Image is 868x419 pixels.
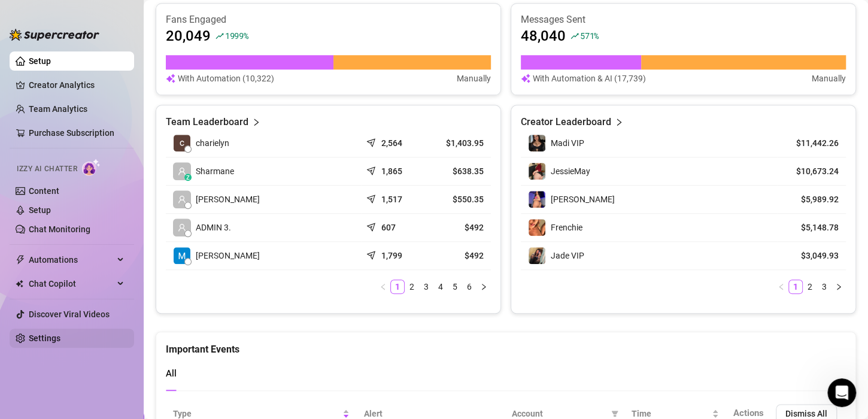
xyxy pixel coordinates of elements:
[533,72,646,85] article: With Automation & AI (17,739)
[529,219,545,236] img: Frenchie
[196,193,260,206] span: [PERSON_NAME]
[366,192,378,204] span: send
[205,323,224,342] button: Send a message…
[25,70,215,105] div: FLASH30! 🎉
[381,193,402,205] article: 1,517
[778,283,785,290] span: left
[433,280,448,294] li: 4
[529,191,545,208] img: Chyna
[29,250,114,269] span: Automations
[8,5,31,28] button: go back
[381,221,396,233] article: 607
[391,280,404,293] a: 1
[366,163,378,175] span: send
[390,280,405,294] li: 1
[19,327,28,337] button: Emoji picker
[196,249,260,262] span: [PERSON_NAME]
[25,112,210,133] b: Got questions about pricing? Just reply —i’m here to help.
[187,5,210,28] button: Home
[789,280,802,293] a: 1
[448,280,462,293] a: 5
[462,280,477,294] li: 6
[835,283,842,290] span: right
[529,247,545,264] img: Jade VIP
[376,280,390,294] li: Previous Page
[82,159,101,176] img: AI Chatter
[29,224,90,234] a: Chat Monitoring
[521,13,846,26] article: Messages Sent
[366,248,378,260] span: send
[166,332,846,357] div: Important Events
[53,244,220,279] div: And how can I upgrade only five accounts if the other accounts also get included?
[551,223,582,232] span: Frenchie
[380,283,387,290] span: left
[615,115,623,129] span: right
[420,280,433,293] a: 3
[827,378,856,407] iframe: Intercom live chat
[29,309,110,319] a: Discover Viral Videos
[166,26,211,45] article: 20,049
[29,104,87,114] a: Team Analytics
[529,163,545,180] img: JessieMay
[570,32,579,40] span: rise
[196,221,231,234] span: ADMIN 3.
[381,137,402,149] article: 2,564
[405,280,418,293] a: 2
[178,72,274,85] article: With Automation (10,322)
[366,135,378,147] span: send
[57,327,66,337] button: Upload attachment
[29,56,51,66] a: Setup
[551,166,590,176] span: JessieMay
[551,195,615,204] span: [PERSON_NAME]
[785,409,827,418] span: Dismiss All
[29,205,51,215] a: Setup
[529,135,545,151] img: Madi VIP
[784,165,839,177] article: $10,673.24
[196,165,234,178] span: Sharmane
[10,236,230,287] div: Admin says…
[178,223,186,232] span: user
[207,287,230,313] div: ?
[216,32,224,40] span: rise
[366,220,378,232] span: send
[216,294,220,306] div: ?
[225,30,248,41] span: 1999 %
[477,280,491,294] button: right
[252,115,260,129] span: right
[774,280,788,294] button: left
[448,280,462,294] li: 5
[433,165,484,177] article: $638.35
[166,72,175,85] img: svg%3e
[166,115,248,129] article: Team Leaderboard
[433,193,484,205] article: $550.35
[10,29,99,41] img: logo-BBDzfeDw.svg
[551,251,584,260] span: Jade VIP
[733,408,764,418] span: Actions
[480,283,487,290] span: right
[178,167,186,175] span: user
[29,186,59,196] a: Content
[521,26,566,45] article: 48,040
[174,247,190,264] img: Michel Babaran
[76,327,86,337] button: Start recording
[174,135,190,151] img: charielyn
[551,138,584,148] span: Madi VIP
[38,327,47,337] button: Gif picker
[419,280,433,294] li: 3
[803,280,817,294] li: 2
[10,302,229,323] textarea: Message…
[784,221,839,233] article: $5,148.78
[521,72,530,85] img: svg%3e
[25,53,183,63] a: Check out our plans and pricing here.
[784,137,839,149] article: $11,442.26
[29,75,125,95] a: Creator Analytics
[611,410,618,417] span: filter
[434,280,447,293] a: 4
[29,333,60,343] a: Settings
[376,280,390,294] button: left
[43,165,230,226] div: Will I still keep access to the ten accounts if I only purchase the lite version for them and jus...
[477,280,491,294] li: Next Page
[58,6,136,15] h1: [PERSON_NAME]
[580,30,599,41] span: 571 %
[10,287,230,327] div: Admin says…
